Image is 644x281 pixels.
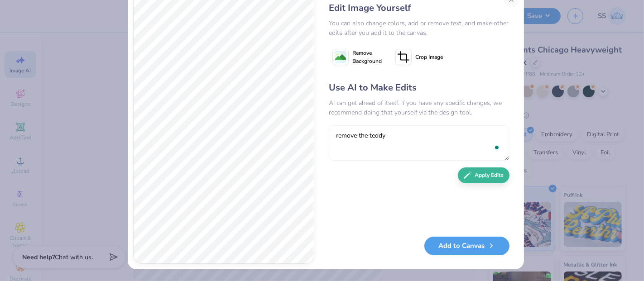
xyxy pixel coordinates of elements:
div: Edit Image Yourself [329,1,509,15]
div: AI can get ahead of itself. If you have any specific changes, we recommend doing that yourself vi... [329,98,509,117]
div: You can also change colors, add or remove text, and make other edits after you add it to the canvas. [329,19,509,38]
button: Crop Image [392,46,448,68]
span: Crop Image [415,53,443,61]
div: Use AI to Make Edits [329,81,509,95]
button: Remove Background [329,46,385,68]
button: Apply Edits [458,167,509,183]
span: Remove Background [352,49,382,65]
button: Add to Canvas [424,237,509,255]
textarea: To enrich screen reader interactions, please activate Accessibility in Grammarly extension settings [329,125,509,161]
